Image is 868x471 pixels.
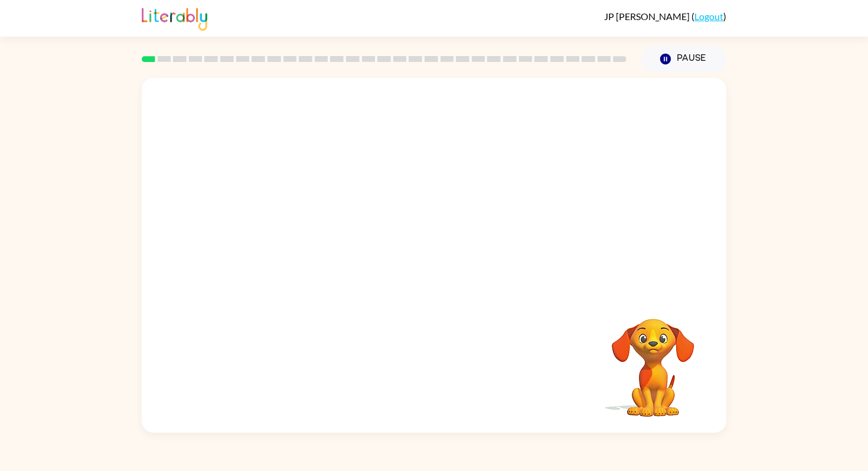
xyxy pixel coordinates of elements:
button: Pause [641,45,726,73]
a: Logout [694,11,723,22]
img: Literably [142,5,207,31]
video: Your browser must support playing .mp4 files to use Literably. Please try using another browser. [594,300,712,418]
span: JP [PERSON_NAME] [604,11,691,22]
div: ( ) [604,11,726,22]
